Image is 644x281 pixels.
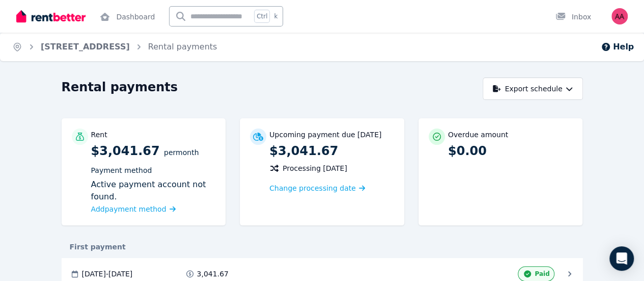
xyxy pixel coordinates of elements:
[555,12,591,22] div: Inbox
[269,143,394,159] p: $3,041.67
[91,178,216,203] div: Active payment account not found.
[611,8,628,24] img: Ahmad Kamal Ashfaq
[269,183,356,193] span: Change processing date
[269,130,381,140] p: Upcoming payment due [DATE]
[41,42,130,52] a: [STREET_ADDRESS]
[254,10,270,23] span: Ctrl
[609,246,634,271] div: Open Intercom Messenger
[269,183,365,193] a: Change processing date
[535,270,549,278] span: Paid
[62,242,583,252] div: First payment
[82,269,133,279] span: [DATE] - [DATE]
[197,269,229,279] span: 3,041.67
[148,42,217,52] a: Rental payments
[16,9,86,24] img: RentBetter
[283,163,347,173] span: Processing [DATE]
[274,12,277,20] span: k
[91,143,216,215] p: $3,041.67
[601,41,634,53] button: Help
[91,165,216,175] p: Payment method
[164,148,199,157] span: per Month
[448,143,573,159] p: $0.00
[448,130,508,140] p: Overdue amount
[91,130,107,140] p: Rent
[483,78,583,100] button: Export schedule
[62,79,178,95] h1: Rental payments
[91,205,166,213] span: Add payment method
